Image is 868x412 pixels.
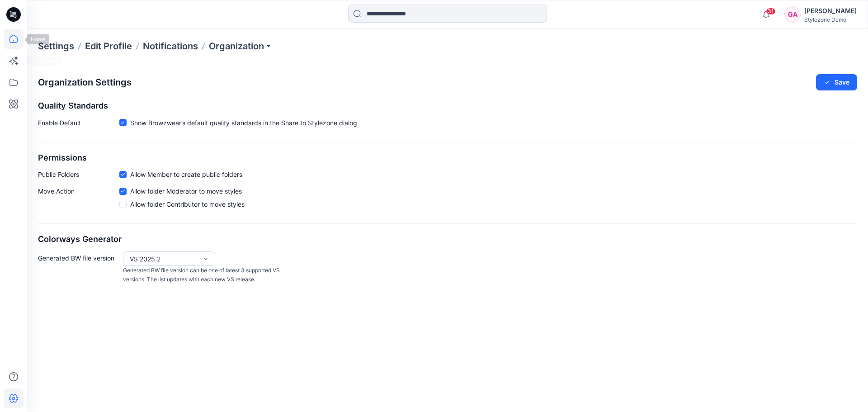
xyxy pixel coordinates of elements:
[85,40,132,52] a: Edit Profile
[816,74,857,90] button: Save
[38,153,857,163] h2: Permissions
[38,40,74,52] p: Settings
[130,170,242,179] span: Allow Member to create public folders
[130,186,242,196] span: Allow folder Moderator to move styles
[38,251,119,284] p: Generated BW file version
[38,101,857,111] h2: Quality Standards
[130,118,357,128] span: Show Browzwear’s default quality standards in the Share to Stylezone dialog
[38,77,132,88] h2: Organization Settings
[130,254,198,264] div: VS 2025.2
[784,6,801,23] div: GA
[143,40,198,52] a: Notifications
[130,199,245,209] span: Allow folder Contributor to move styles
[766,8,776,15] span: 31
[38,186,119,213] p: Move Action
[123,266,284,284] p: Generated BW file version can be one of latest 3 supported VS versions. The list updates with eac...
[38,170,119,179] p: Public Folders
[38,235,857,244] h2: Colorways Generator
[38,118,119,131] p: Enable Default
[804,16,857,23] div: Stylezone Demo
[804,5,857,16] div: [PERSON_NAME]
